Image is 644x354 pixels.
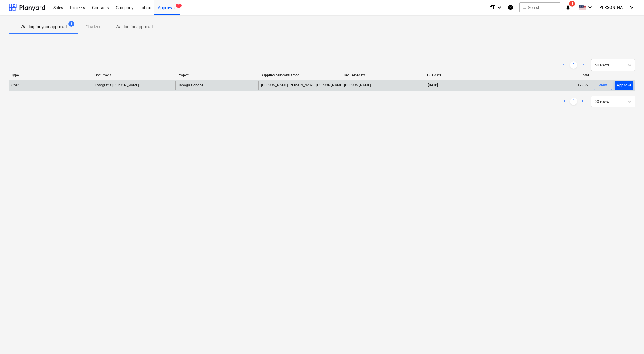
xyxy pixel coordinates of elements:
a: Page 1 is your current page [570,61,577,69]
div: Type [11,73,90,77]
span: [PERSON_NAME] [598,5,628,10]
i: keyboard_arrow_down [586,4,594,11]
p: Waiting for your approval [21,24,67,30]
div: Project [178,73,256,77]
div: Due date [427,73,506,77]
div: Total [510,73,589,77]
a: Previous page [561,98,568,105]
div: Cost [11,83,19,87]
i: notifications [565,4,571,11]
div: Widget de chat [615,326,644,354]
div: [PERSON_NAME] [PERSON_NAME] [PERSON_NAME] [258,81,342,90]
button: View [594,81,612,90]
button: Search [519,2,560,12]
div: [PERSON_NAME] [342,81,425,90]
a: Previous page [561,61,568,69]
iframe: Chat Widget [615,326,644,354]
div: Supplier/ Subcontractor [261,73,339,77]
i: keyboard_arrow_down [496,4,503,11]
span: [DATE] [427,83,439,88]
a: Page 1 is your current page [570,98,577,105]
button: Approve [615,81,633,90]
span: Taboga Condos [178,83,203,87]
span: 1 [176,4,182,8]
a: Next page [579,98,586,105]
i: Knowledge base [508,4,513,11]
span: search [522,5,527,10]
div: 178.32 [508,81,591,90]
i: keyboard_arrow_down [628,4,635,11]
div: Fotografia [PERSON_NAME] [95,83,139,87]
span: 4 [569,1,575,7]
div: Approve [617,82,632,89]
p: Waiting for approval [116,24,153,30]
div: Requested by [344,73,422,77]
i: format_size [489,4,496,11]
div: Document [94,73,173,77]
a: Next page [579,61,586,69]
span: 1 [68,21,74,27]
div: View [599,82,607,89]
